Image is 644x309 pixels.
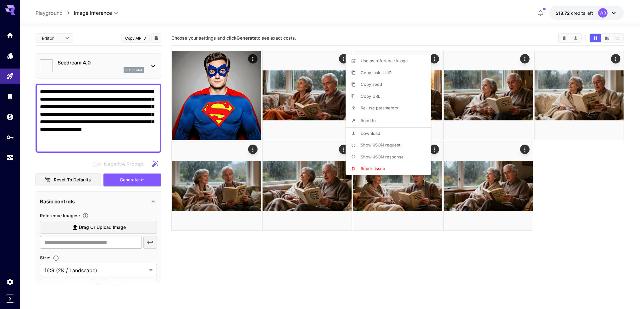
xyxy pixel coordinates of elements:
[361,142,400,147] span: Show JSON request
[361,154,404,159] span: Show JSON response
[361,118,376,123] span: Send to
[361,58,408,63] span: Use as reference image
[361,70,391,75] span: Copy task UUID
[361,94,380,99] span: Copy URL
[361,166,385,171] span: Report issue
[361,105,398,110] span: Re-use parameters
[361,131,380,136] span: Download
[361,82,382,87] span: Copy seed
